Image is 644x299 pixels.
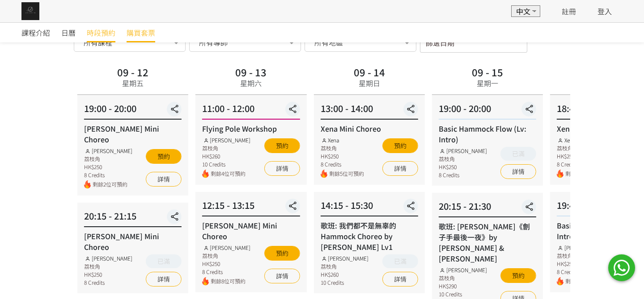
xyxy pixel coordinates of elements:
[321,123,418,134] div: Xena Mini Choreo
[202,252,250,260] div: 荔枝角
[61,27,76,38] span: 日曆
[562,6,576,17] a: 註冊
[321,136,364,144] div: Xena
[146,272,182,287] a: 詳情
[321,102,418,120] div: 13:00 - 14:00
[565,277,605,286] span: 剩餘2位可預約
[199,38,228,47] span: 所有導師
[146,149,182,164] button: 預約
[439,290,487,298] div: 10 Credits
[202,160,250,168] div: 10 Credits
[21,23,50,42] a: 課程介紹
[557,136,600,144] div: Xena
[21,27,50,38] span: 課程介紹
[264,269,300,283] a: 詳情
[321,278,369,287] div: 10 Credits
[500,147,536,161] button: 已滿
[382,161,418,176] a: 詳情
[117,67,148,77] div: 09 - 12
[264,161,300,176] a: 詳情
[84,262,132,270] div: 荔枝角
[21,2,39,20] img: img_61c0148bb0266
[84,102,182,120] div: 19:00 - 20:00
[500,164,536,179] a: 詳情
[321,199,418,216] div: 14:15 - 15:30
[321,170,327,178] img: fire.png
[557,252,605,260] div: 荔枝角
[202,260,250,268] div: HK$250
[127,27,155,38] span: 購買套票
[439,274,487,282] div: 荔枝角
[321,152,364,160] div: HK$250
[87,23,115,42] a: 時段預約
[84,147,132,155] div: [PERSON_NAME]
[354,67,385,77] div: 09 - 14
[439,266,487,274] div: [PERSON_NAME]
[382,138,418,153] button: 預約
[84,209,182,227] div: 20:15 - 21:15
[420,34,527,53] input: 篩選日期
[127,23,155,42] a: 購買套票
[211,277,250,286] span: 剩餘8位可預約
[557,144,600,152] div: 荔枝角
[439,171,487,179] div: 8 Credits
[321,220,418,252] div: 歌班: 我們都不是無辜的 Hammock Choreo by [PERSON_NAME] Lv1
[84,254,132,262] div: [PERSON_NAME]
[439,123,536,145] div: Basic Hammock Flow (Lv: Intro)
[557,152,600,160] div: HK$250
[359,78,380,88] div: 星期日
[202,136,250,144] div: [PERSON_NAME]
[557,260,605,268] div: HK$250
[382,254,418,268] button: 已滿
[557,244,605,252] div: [PERSON_NAME]
[557,277,563,286] img: fire.png
[84,38,112,47] span: 所有課程
[122,78,144,88] div: 星期五
[240,78,262,88] div: 星期六
[84,278,132,287] div: 8 Credits
[472,67,503,77] div: 09 - 15
[146,254,182,268] button: 已滿
[439,163,487,171] div: HK$250
[84,171,132,179] div: 8 Credits
[264,138,300,153] button: 預約
[202,268,250,276] div: 8 Credits
[202,152,250,160] div: HK$260
[439,155,487,163] div: 荔枝角
[202,102,300,120] div: 11:00 - 12:00
[84,270,132,278] div: HK$250
[93,180,132,189] span: 剩餘2位可預約
[87,27,115,38] span: 時段預約
[61,23,76,42] a: 日曆
[321,262,369,270] div: 荔枝角
[202,220,300,241] div: [PERSON_NAME] Mini Choreo
[321,254,369,262] div: [PERSON_NAME]
[477,78,498,88] div: 星期一
[500,268,536,283] button: 預約
[439,199,536,217] div: 20:15 - 21:30
[314,38,343,47] span: 所有地區
[84,123,182,145] div: [PERSON_NAME] Mini Choreo
[439,147,487,155] div: [PERSON_NAME]
[439,102,536,120] div: 19:00 - 20:00
[439,221,536,264] div: 歌班: [PERSON_NAME]《劊子手最後一夜》by [PERSON_NAME] & [PERSON_NAME]
[84,180,91,189] img: fire.png
[557,268,605,276] div: 8 Credits
[84,163,132,171] div: HK$250
[211,170,250,178] span: 剩餘4位可預約
[84,231,182,252] div: [PERSON_NAME] Mini Choreo
[321,270,369,278] div: HK$260
[382,272,418,287] a: 詳情
[264,246,300,261] button: 預約
[202,170,209,178] img: fire.png
[235,67,267,77] div: 09 - 13
[202,144,250,152] div: 荔枝角
[439,282,487,290] div: HK$290
[321,144,364,152] div: 荔枝角
[557,160,600,168] div: 8 Credits
[84,155,132,163] div: 荔枝角
[202,123,300,134] div: Flying Pole Workshop
[202,277,209,286] img: fire.png
[329,170,364,178] span: 剩餘5位可預約
[321,160,364,168] div: 8 Credits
